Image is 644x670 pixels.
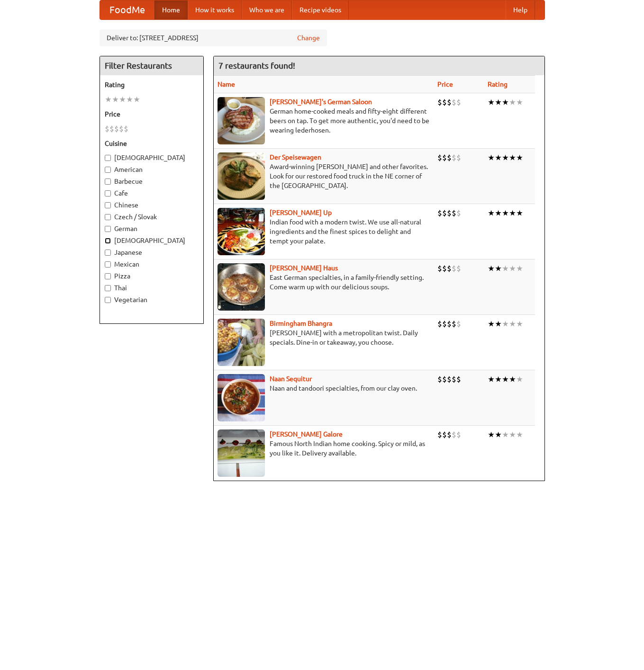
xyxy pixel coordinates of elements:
[437,208,442,218] li: $
[133,94,140,105] li: ★
[218,97,265,144] img: esthers.jpg
[509,374,516,384] li: ★
[502,374,509,384] li: ★
[292,0,349,19] a: Recipe videos
[218,107,430,135] p: German home-cooked meals and fifty-eight different beers on tap. To get more authentic, you'd nee...
[516,374,523,384] li: ★
[437,319,442,329] li: $
[105,177,199,186] label: Barbecue
[218,61,295,70] ng-pluralize: 7 restaurants found!
[105,271,199,281] label: Pizza
[442,152,447,163] li: $
[437,263,442,274] li: $
[437,429,442,440] li: $
[442,208,447,218] li: $
[509,97,516,107] li: ★
[456,319,461,329] li: $
[114,124,119,134] li: $
[452,374,456,384] li: $
[502,97,509,107] li: ★
[442,263,447,274] li: $
[105,285,111,291] input: Thai
[502,429,509,440] li: ★
[447,263,452,274] li: $
[218,273,430,292] p: East German specialties, in a family-friendly setting. Come warm up with our delicious soups.
[452,319,456,329] li: $
[509,429,516,440] li: ★
[495,319,502,329] li: ★
[105,190,111,197] input: Cafe
[516,97,523,107] li: ★
[456,97,461,107] li: $
[437,80,453,88] a: Price
[105,153,199,162] label: [DEMOGRAPHIC_DATA]
[105,188,199,198] label: Cafe
[105,202,111,208] input: Chinese
[270,320,332,327] a: Birmingham Bhangra
[105,109,199,119] h5: Price
[218,217,430,246] p: Indian food with a modern twist. We use all-natural ingredients and the finest spices to delight ...
[452,263,456,274] li: $
[447,208,452,218] li: $
[509,152,516,163] li: ★
[442,374,447,384] li: $
[100,0,154,19] a: FoodMe
[456,374,461,384] li: $
[270,430,343,438] a: [PERSON_NAME] Galore
[495,152,502,163] li: ★
[506,0,535,19] a: Help
[105,273,111,279] input: Pizza
[270,98,372,106] a: [PERSON_NAME]'s German Saloon
[488,97,495,107] li: ★
[488,374,495,384] li: ★
[437,97,442,107] li: $
[452,208,456,218] li: $
[488,152,495,163] li: ★
[297,33,320,43] a: Change
[270,209,332,216] a: [PERSON_NAME] Up
[105,224,199,233] label: German
[495,97,502,107] li: ★
[109,124,114,134] li: $
[105,165,199,174] label: American
[452,97,456,107] li: $
[456,152,461,163] li: $
[105,250,111,256] input: Japanese
[218,152,265,200] img: speisewagen.jpg
[270,264,338,272] a: [PERSON_NAME] Haus
[270,375,312,383] a: Naan Sequitur
[105,261,111,268] input: Mexican
[218,263,265,311] img: kohlhaus.jpg
[509,263,516,274] li: ★
[456,429,461,440] li: $
[188,0,242,19] a: How it works
[218,429,265,477] img: currygalore.jpg
[105,226,111,232] input: German
[105,179,111,185] input: Barbecue
[105,238,111,244] input: [DEMOGRAPHIC_DATA]
[105,139,199,148] h5: Cuisine
[105,283,199,293] label: Thai
[495,374,502,384] li: ★
[112,94,119,105] li: ★
[270,153,321,161] b: Der Speisewagen
[452,429,456,440] li: $
[126,94,133,105] li: ★
[105,167,111,173] input: American
[105,248,199,257] label: Japanese
[442,319,447,329] li: $
[119,124,124,134] li: $
[495,263,502,274] li: ★
[495,208,502,218] li: ★
[502,208,509,218] li: ★
[105,214,111,220] input: Czech / Slovak
[488,80,508,88] a: Rating
[154,0,188,19] a: Home
[452,152,456,163] li: $
[105,80,199,89] h5: Rating
[218,384,430,393] p: Naan and tandoori specialties, from our clay oven.
[442,97,447,107] li: $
